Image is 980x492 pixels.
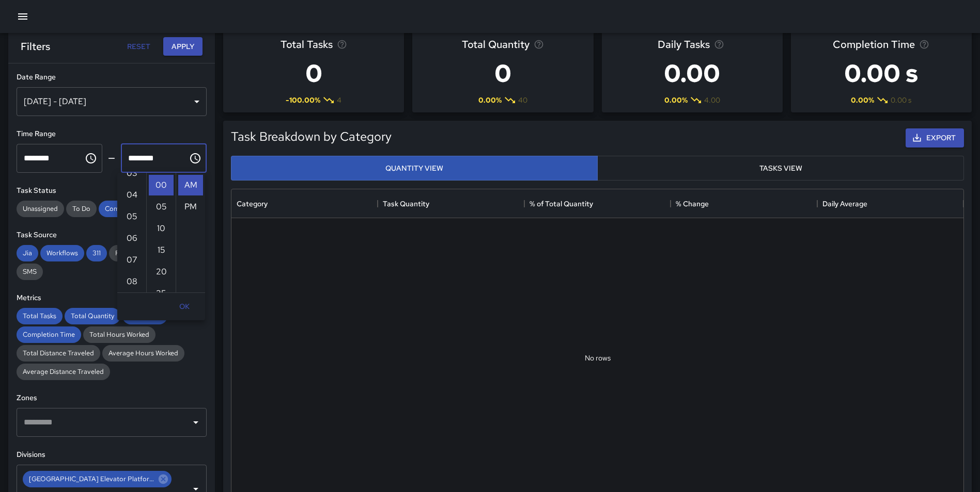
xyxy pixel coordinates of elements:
[17,311,63,320] span: Total Tasks
[17,229,207,241] h6: Task Source
[66,204,97,213] span: To Do
[822,189,867,218] div: Daily Average
[149,218,174,239] li: 10 minutes
[102,345,184,362] div: Average Hours Worked
[86,249,107,257] span: 311
[17,330,81,339] span: Completion Time
[281,36,333,53] span: Total Tasks
[149,283,174,304] li: 25 minutes
[231,156,598,181] button: Quantity View
[833,36,915,53] span: Completion Time
[119,228,144,249] li: 6 hours
[149,240,174,260] li: 15 minutes
[658,53,726,94] h3: 0.00
[119,206,144,227] li: 5 hours
[231,189,378,218] div: Category
[658,36,710,53] span: Daily Tasks
[17,449,207,461] h6: Divisions
[168,297,201,316] button: OK
[337,95,341,105] span: 4
[119,250,144,270] li: 7 hours
[17,249,38,257] span: Jia
[337,39,347,50] svg: Total number of tasks in the selected period, compared to the previous period.
[478,95,502,105] span: 0.00 %
[17,128,207,140] h6: Time Range
[119,271,144,292] li: 8 hours
[17,326,81,343] div: Completion Time
[378,189,524,218] div: Task Quantity
[17,204,64,213] span: Unassigned
[99,204,145,213] span: Completed
[119,185,144,205] li: 4 hours
[518,95,527,105] span: 40
[17,87,207,116] div: [DATE] - [DATE]
[383,189,429,218] div: Task Quantity
[851,95,874,105] span: 0.00 %
[17,267,43,276] span: SMS
[17,264,43,280] div: SMS
[891,95,911,105] span: 0.00 s
[597,156,964,181] button: Tasks View
[17,185,207,196] h6: Task Status
[146,173,176,292] ul: Select minutes
[714,39,724,50] svg: Average number of tasks per day in the selected period, compared to the previous period.
[17,72,207,83] h6: Date Range
[102,349,184,357] span: Average Hours Worked
[231,128,392,145] h5: Task Breakdown by Category
[817,189,963,218] div: Daily Average
[40,245,84,261] div: Workflows
[117,173,146,292] ul: Select hours
[81,148,101,169] button: Choose time, selected time is 5:00 AM
[23,473,161,485] span: [GEOGRAPHIC_DATA] Elevator Platform
[530,189,593,218] div: % of Total Quantity
[178,196,203,217] li: PM
[149,261,174,282] li: 20 minutes
[462,36,530,53] span: Total Quantity
[17,367,110,376] span: Average Distance Traveled
[21,38,50,55] h6: Filters
[185,148,206,169] button: Choose time, selected time is 10:00 AM
[83,330,155,339] span: Total Hours Worked
[524,189,671,218] div: % of Total Quantity
[906,128,964,147] button: Export
[189,415,203,430] button: Open
[66,201,97,217] div: To Do
[17,292,207,304] h6: Metrics
[65,308,120,324] div: Total Quantity
[462,53,544,94] h3: 0
[178,175,203,195] li: AM
[149,175,174,195] li: 0 minutes
[281,53,347,94] h3: 0
[664,95,688,105] span: 0.00 %
[65,311,120,320] span: Total Quantity
[833,53,929,94] h3: 0.00 s
[17,349,100,357] span: Total Distance Traveled
[86,245,107,261] div: 311
[671,189,817,218] div: % Change
[17,308,63,324] div: Total Tasks
[163,37,203,56] button: Apply
[109,249,137,257] span: Form
[919,39,929,50] svg: Average time taken to complete tasks in the selected period, compared to the previous period.
[17,345,100,362] div: Total Distance Traveled
[176,173,205,292] ul: Select meridiem
[40,249,84,257] span: Workflows
[17,201,64,217] div: Unassigned
[286,95,320,105] span: -100.00 %
[119,163,144,184] li: 3 hours
[17,245,38,261] div: Jia
[23,471,172,487] div: [GEOGRAPHIC_DATA] Elevator Platform
[704,95,720,105] span: 4.00
[122,37,155,56] button: Reset
[109,245,137,261] div: Form
[534,39,544,50] svg: Total task quantity in the selected period, compared to the previous period.
[676,189,709,218] div: % Change
[149,196,174,217] li: 5 minutes
[237,189,268,218] div: Category
[17,364,110,380] div: Average Distance Traveled
[83,326,155,343] div: Total Hours Worked
[17,392,207,404] h6: Zones
[99,201,145,217] div: Completed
